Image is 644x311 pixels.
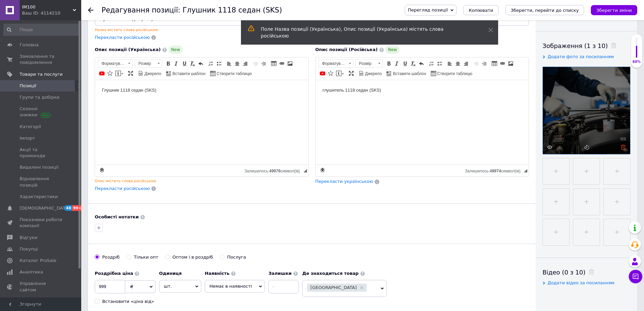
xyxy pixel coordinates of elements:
[215,60,223,67] a: Вставити/видалити маркований список
[260,60,267,67] a: Збільшити відступ
[268,280,299,293] input: -
[278,60,286,67] a: Вставити/Редагувати посилання (Ctrl+L)
[135,60,155,67] span: Розмір
[364,71,382,77] span: Джерело
[98,166,106,174] a: Зробити резервну копію зараз
[95,35,150,40] span: Перекласти російською
[355,59,383,68] a: Розмір
[20,235,37,241] span: Відгуки
[511,8,579,13] i: Зберегти, перейти до списку
[64,205,72,211] span: 48
[465,167,524,173] div: Кiлькiсть символiв
[348,70,355,77] a: Максимізувати
[88,7,93,13] div: Повернутися назад
[173,254,213,260] div: Оптом і в роздріб
[393,60,401,67] a: Курсив (Ctrl+I)
[181,60,188,67] a: Підкреслений (Ctrl+U)
[242,60,249,67] a: По правому краю
[205,271,229,276] b: Наявність
[392,71,426,77] span: Вставити шаблон
[315,179,373,184] span: Перекласти українською
[114,70,124,77] a: Вставити повідомлення
[20,71,63,77] span: Товари та послуги
[462,60,470,67] a: По правому краю
[318,59,353,68] a: Форматування
[469,8,493,13] span: Копіювати
[209,284,252,289] span: Немає в наявності
[631,59,642,64] div: 60%
[72,205,83,211] span: 99+
[252,60,259,67] a: Зменшити відступ
[3,24,80,36] input: Пошук
[20,217,63,229] span: Показники роботи компанії
[319,70,326,77] a: Додати відео з YouTube
[225,60,233,67] a: По лівому краю
[629,270,642,283] button: Чат з покупцем
[507,60,514,67] a: Зображення
[261,26,471,39] div: Поле Назва позиції (Українська), Опис позиції (Українська) містять слова російською
[490,169,501,173] span: 49974
[20,164,59,170] span: Видалені позиції
[207,60,215,67] a: Вставити/видалити нумерований список
[20,147,63,159] span: Акції та промокоди
[164,60,172,67] a: Жирний (Ctrl+B)
[20,53,63,66] span: Замовлення та повідомлення
[472,60,480,67] a: Зменшити відступ
[20,135,35,141] span: Імпорт
[95,27,309,32] div: Назва містить слова російською
[130,284,133,289] span: ₴
[409,60,417,67] a: Видалити форматування
[143,71,161,77] span: Джерело
[315,47,378,52] span: Опис позиції (Російська)
[20,269,43,275] span: Аналітика
[548,54,614,59] span: Додати фото за посиланням
[524,169,527,172] span: Потягніть для зміни розмірів
[428,60,435,67] a: Вставити/видалити нумерований список
[216,71,252,77] span: Створити таблицю
[408,7,448,13] span: Перегляд позиції
[319,60,347,67] span: Форматування
[22,4,73,10] span: IM100
[20,258,56,264] span: Каталог ProSale
[95,186,150,191] span: Перекласти російською
[631,34,642,68] div: 60% Якість заповнення
[20,106,63,118] span: Сезонні знижки
[159,280,201,293] span: шт.
[98,60,126,67] span: Форматування
[327,70,334,77] a: Вставити іконку
[310,285,357,290] span: [GEOGRAPHIC_DATA]
[269,169,280,173] span: 49976
[102,6,282,14] h1: Редагування позиції: Глушник 1118 седан (SKS)
[436,71,472,77] span: Створити таблицю
[463,5,498,15] button: Копіювати
[102,254,120,260] div: Роздріб
[227,254,246,260] div: Послуга
[302,271,358,276] b: Де знаходиться товар
[20,42,39,48] span: Головна
[95,47,161,52] span: Опис позиції (Українська)
[356,60,376,67] span: Розмір
[20,194,58,200] span: Характеристики
[95,178,309,184] div: Опис містить слова російською
[135,59,162,68] a: Розмір
[430,70,473,77] a: Створити таблицю
[98,59,133,68] a: Форматування
[134,254,158,260] div: Тільки опт
[20,124,41,130] span: Категорії
[385,60,393,67] a: Жирний (Ctrl+B)
[319,166,326,174] a: Зробити резервну копію зараз
[234,60,241,67] a: По центру
[505,5,584,15] button: Зберегти, перейти до списку
[454,60,462,67] a: По центру
[542,42,630,50] div: Зображення (1 з 10)
[102,298,154,305] div: Встановити «ціна від»
[22,10,81,16] div: Ваш ID: 4114210
[418,60,425,67] a: Повернути (Ctrl+Z)
[358,70,383,77] a: Джерело
[172,71,206,77] span: Вставити шаблон
[436,60,443,67] a: Вставити/видалити маркований список
[98,70,106,77] a: Додати відео з YouTube
[491,60,498,67] a: Таблиця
